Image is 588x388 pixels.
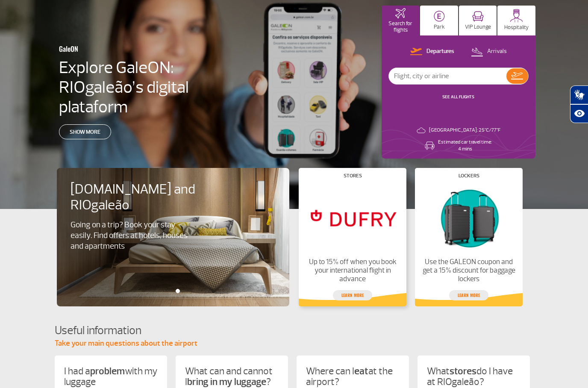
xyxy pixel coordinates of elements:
button: Hospitality [497,6,535,35]
h4: Stores [344,173,362,178]
button: Arrivals [468,46,509,57]
p: Going on a trip? Book your stay easily. Find offers at hotels, houses and apartments [71,220,192,252]
a: [DOMAIN_NAME] and RIOgaleãoGoing on a trip? Book your stay easily. Find offers at hotels, houses ... [71,182,276,252]
a: Learn more [449,290,488,300]
div: Plugin de acessibilidade da Hand Talk. [570,85,588,123]
p: Park [434,24,445,30]
p: Arrivals [487,47,507,56]
button: SEE ALL FLIGHTS [440,94,477,100]
p: What do I have at RIOgaleão? [427,366,520,387]
a: SEE ALL FLIGHTS [442,94,474,100]
img: hospitality.svg [510,9,523,22]
p: Use the GALEON coupon and get a 15% discount for baggage lockers [422,258,515,283]
strong: problem [90,365,125,377]
button: VIP Lounge [459,6,497,35]
button: Abrir recursos assistivos. [570,104,588,123]
p: Hospitality [504,24,529,31]
p: Take your main questions about the airport [55,338,533,349]
p: What can and cannot I ? [185,366,279,387]
p: [GEOGRAPHIC_DATA]: 25°C/77°F [429,127,500,134]
p: Up to 15% off when you book your international flight in advance [306,258,399,283]
img: carParkingHome.svg [434,11,445,22]
a: Learn more [333,290,372,300]
button: Search for flights [382,6,420,35]
img: vipRoom.svg [472,11,484,22]
h4: Lockers [459,173,479,178]
button: Park [420,6,458,35]
button: Abrir tradutor de língua de sinais. [570,85,588,104]
img: airplaneHomeActive.svg [395,8,406,18]
p: I had a with my luggage [64,366,158,387]
p: Where can I at the airport? [306,366,400,387]
img: Stores [306,185,399,251]
img: Lockers [422,185,515,251]
strong: eat [354,365,368,377]
p: Search for flights [386,21,415,33]
strong: bring in my luggage [187,376,266,388]
a: Show more [59,124,111,139]
h4: [DOMAIN_NAME] and RIOgaleão [71,182,206,213]
h4: Useful information [55,323,533,338]
p: VIP Lounge [465,24,491,30]
button: Departures [408,46,457,57]
h4: Explore GaleON: RIOgaleão’s digital plataform [59,58,244,117]
p: Departures [426,47,454,56]
p: Estimated car travel time: 4 mins [438,139,492,153]
input: Flight, city or airline [389,68,506,84]
h3: GaleON [59,40,202,58]
strong: stores [450,365,476,377]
